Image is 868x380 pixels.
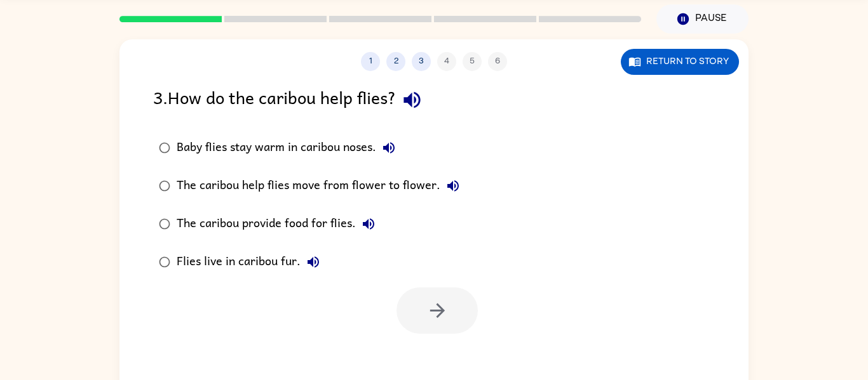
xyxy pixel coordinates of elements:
div: Baby flies stay warm in caribou noses. [177,135,402,161]
button: 2 [386,52,405,71]
div: Flies live in caribou fur. [177,249,326,275]
button: The caribou help flies move from flower to flower. [440,173,466,199]
div: The caribou provide food for flies. [177,211,381,237]
button: Baby flies stay warm in caribou noses. [376,135,402,161]
div: The caribou help flies move from flower to flower. [177,173,466,199]
div: 3 . How do the caribou help flies? [153,84,715,116]
button: The caribou provide food for flies. [356,211,381,237]
button: Flies live in caribou fur. [301,249,326,275]
button: 1 [361,52,380,71]
button: Pause [656,4,749,34]
button: 3 [412,52,431,71]
button: Return to story [621,49,739,75]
